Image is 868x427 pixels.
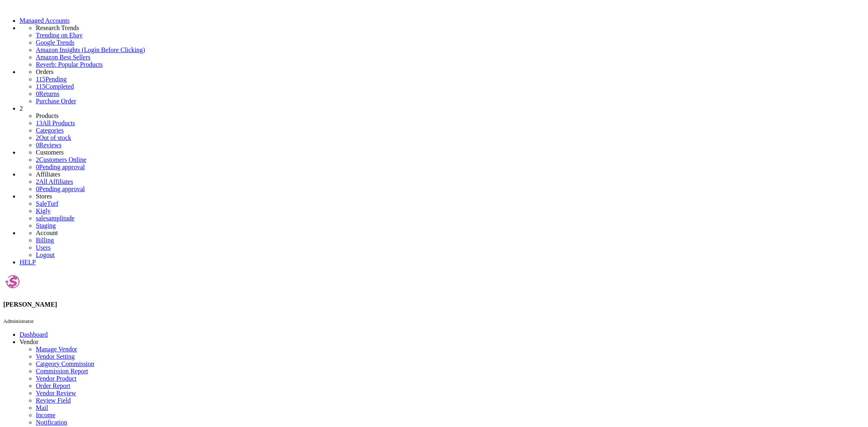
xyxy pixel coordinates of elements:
a: 0Pending approval [36,185,85,192]
li: Customers [36,149,865,156]
a: Dashboard [20,331,48,338]
li: Affiliates [36,171,865,178]
a: Trending on Ebay [36,32,865,39]
li: Products [36,112,865,120]
a: salesamplitude [36,215,74,222]
a: SaleTurf [36,200,58,207]
a: Google Trends [36,39,865,46]
span: 0 [36,142,39,148]
span: 2 [36,156,39,163]
h4: [PERSON_NAME] [3,301,865,308]
span: Vendor [20,338,38,345]
a: Kigly [36,207,50,214]
a: HELP [20,259,36,266]
a: 115Pending [36,76,865,83]
a: 2Customers Online [36,156,86,163]
a: Managed Accounts [20,17,70,24]
li: Account [36,229,865,237]
a: Categories [36,127,63,134]
a: 2All Affiliates [36,178,73,185]
a: Catgeory Commission [36,360,94,367]
a: 13All Products [36,120,75,126]
a: Vendor Product [36,375,77,382]
span: 2 [20,105,23,112]
a: Review Field [36,397,71,404]
a: 0Reviews [36,142,61,148]
a: Vendor Review [36,390,76,396]
a: Purchase Order [36,98,76,105]
a: Users [36,244,50,251]
a: Logout [36,251,55,258]
a: 0Returns [36,90,59,97]
a: 115Completed [36,83,74,90]
a: Notification [36,419,67,426]
a: Amazon Insights (Login Before Clicking) [36,46,865,54]
span: 115 [36,83,45,90]
a: Billing [36,237,54,244]
li: Research Trends [36,24,865,32]
a: 2Out of stock [36,134,71,141]
a: Staging [36,222,56,229]
a: Order Report [36,382,70,389]
small: Administrator [3,318,34,324]
a: Commission Report [36,368,88,375]
li: Orders [36,68,865,76]
a: Reverb: Popular Products [36,61,865,68]
a: Vendor Setting [36,353,75,360]
a: Amazon Best Sellers [36,54,865,61]
span: 0 [36,90,39,97]
img: joshlucio05 [3,272,22,291]
a: 0Pending approval [36,163,85,170]
a: Manage Vendor [36,346,77,353]
span: 2 [36,134,39,141]
span: 0 [36,163,39,170]
span: 0 [36,185,39,192]
li: Stores [36,193,865,200]
span: 115 [36,76,45,83]
span: 13 [36,120,42,126]
a: Mail [36,404,48,411]
span: 2 [36,178,39,185]
a: Income [36,412,55,418]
